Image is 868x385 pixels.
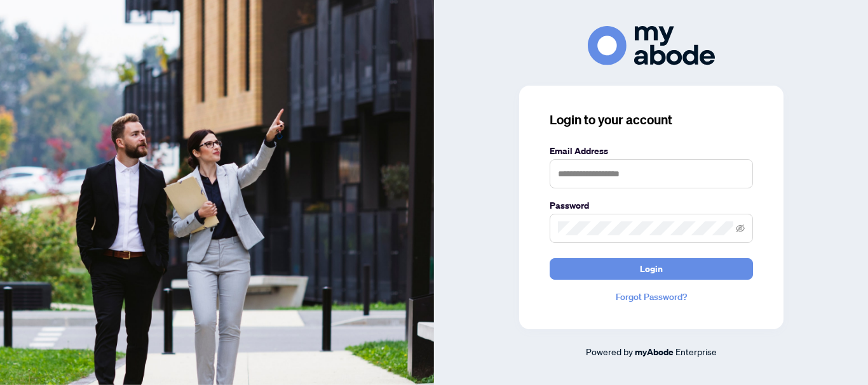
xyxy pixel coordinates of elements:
span: Powered by [586,346,633,357]
span: Login [640,259,663,279]
a: myAbode [635,345,674,359]
h3: Login to your account [550,111,753,129]
span: eye-invisible [736,224,745,233]
button: Login [550,258,753,280]
span: Enterprise [675,346,717,357]
label: Password [550,199,753,212]
a: Forgot Password? [550,290,753,304]
img: ma-logo [588,26,715,65]
label: Email Address [550,144,753,158]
